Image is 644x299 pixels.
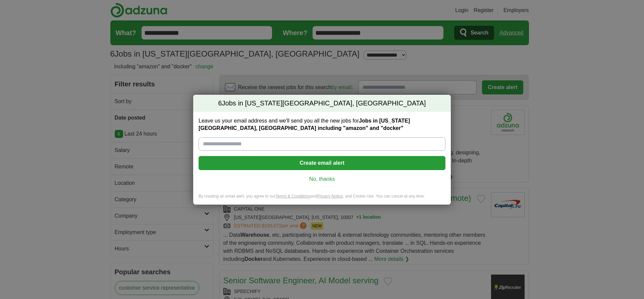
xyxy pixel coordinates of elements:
a: Privacy Notice [317,194,343,199]
a: Terms & Conditions [275,194,310,199]
label: Leave us your email address and we'll send you all the new jobs for [199,117,445,132]
a: No, thanks [204,175,440,183]
div: By creating an email alert, you agree to our and , and Cookie Use. You can cancel at any time. [193,194,451,205]
h2: Jobs in [US_STATE][GEOGRAPHIC_DATA], [GEOGRAPHIC_DATA] [193,95,451,112]
button: Create email alert [199,156,445,170]
span: 6 [218,99,222,108]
